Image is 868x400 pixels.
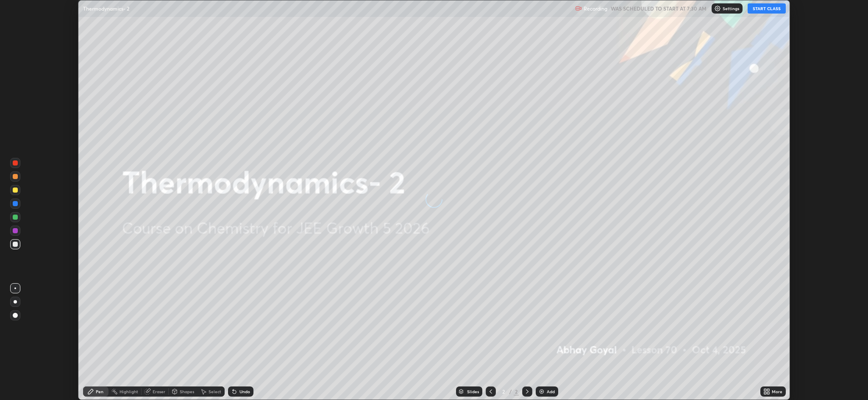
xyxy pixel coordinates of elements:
img: class-settings-icons [714,5,721,12]
h5: WAS SCHEDULED TO START AT 7:30 AM [611,5,707,12]
div: Highlight [120,389,138,394]
div: Add [547,389,555,394]
div: More [772,389,782,394]
button: START CLASS [748,3,786,14]
div: Shapes [180,389,194,394]
p: Settings [723,6,739,11]
img: add-slide-button [538,388,545,395]
div: 2 [499,389,508,394]
div: Slides [467,389,479,394]
div: Select [209,389,221,394]
div: Undo [239,389,250,394]
div: Eraser [153,389,165,394]
p: Thermodynamics- 2 [83,5,129,12]
img: recording.375f2c34.svg [575,5,582,12]
p: Recording [584,6,607,12]
div: 2 [514,388,519,395]
div: Pen [96,389,103,394]
div: / [509,389,512,394]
